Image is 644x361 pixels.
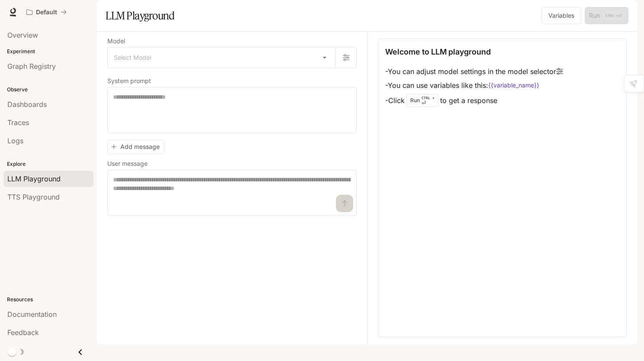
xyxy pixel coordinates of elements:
[23,3,71,21] button: All workspaces
[107,78,151,84] p: System prompt
[385,78,563,92] li: - You can use variables like this:
[406,94,438,107] div: Run
[107,140,164,154] button: Add message
[108,48,335,68] div: Select Model
[385,64,563,78] li: - You can adjust model settings in the model selector
[107,38,125,44] p: Model
[36,9,57,16] p: Default
[541,7,581,24] button: Variables
[114,53,151,62] span: Select Model
[422,95,435,100] p: CTRL +
[385,46,491,58] p: Welcome to LLM playground
[107,161,148,167] p: User message
[488,81,539,90] code: {{variable_name}}
[385,92,563,109] li: - Click to get a response
[106,7,174,24] h1: LLM Playground
[422,95,435,106] p: ⏎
